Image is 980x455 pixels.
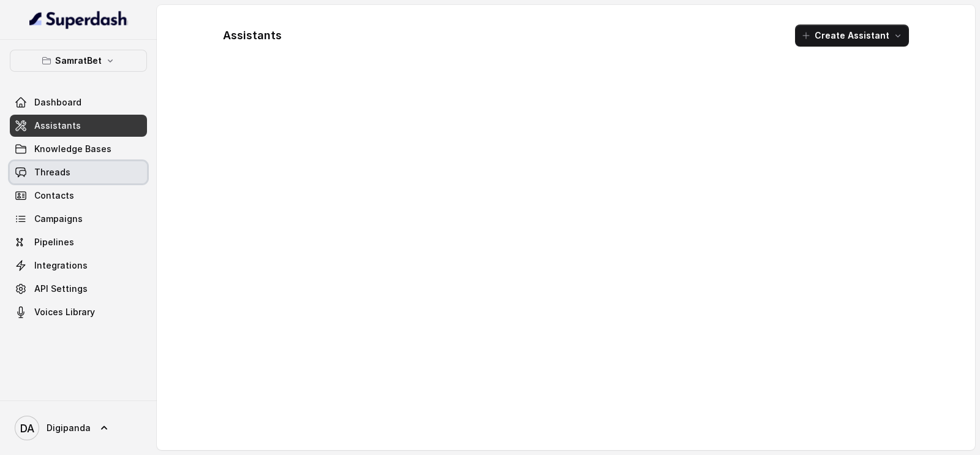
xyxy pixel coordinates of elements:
[34,306,95,318] span: Voices Library
[223,26,282,45] h1: Assistants
[34,259,88,272] span: Integrations
[34,96,81,109] span: Dashboard
[29,10,128,29] img: light.svg
[10,254,147,277] a: Integrations
[20,422,34,435] text: DA
[55,53,102,68] p: SamratBet
[34,166,70,178] span: Threads
[34,189,74,202] span: Contacts
[10,161,147,183] a: Threads
[795,25,909,47] button: Create Assistant
[10,278,147,300] a: API Settings
[10,185,147,207] a: Contacts
[10,301,147,323] a: Voices Library
[47,422,91,434] span: Digipanda
[34,120,81,132] span: Assistants
[34,213,83,225] span: Campaigns
[34,236,74,248] span: Pipelines
[10,115,147,137] a: Assistants
[10,411,147,445] a: Digipanda
[10,138,147,160] a: Knowledge Bases
[10,91,147,113] a: Dashboard
[10,231,147,253] a: Pipelines
[34,283,88,295] span: API Settings
[34,143,111,155] span: Knowledge Bases
[10,50,147,72] button: SamratBet
[10,208,147,230] a: Campaigns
